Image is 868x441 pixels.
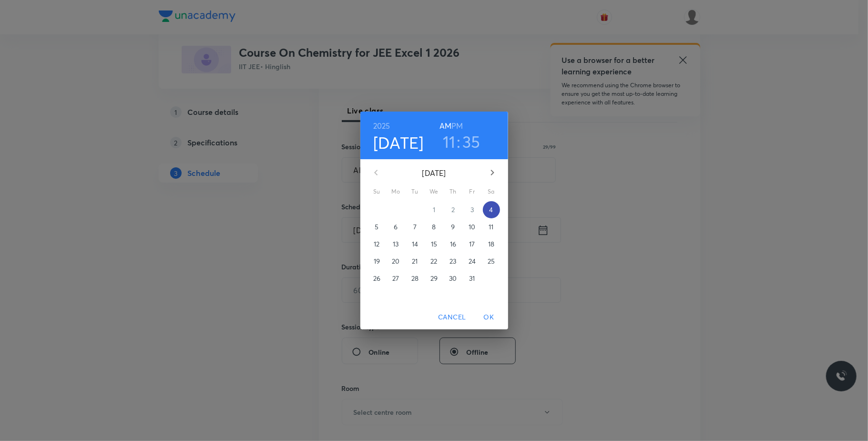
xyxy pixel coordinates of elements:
p: 24 [469,256,476,266]
p: 25 [488,256,495,266]
button: 9 [445,218,462,236]
p: 10 [469,222,475,232]
p: 14 [412,239,418,249]
p: 29 [430,274,438,283]
button: 20 [388,253,405,270]
p: 4 [489,205,493,215]
span: Th [445,187,462,196]
button: 2025 [373,119,390,133]
p: 7 [413,222,417,232]
button: 8 [426,218,443,236]
button: PM [451,119,463,133]
button: [DATE] [373,133,424,153]
p: 20 [392,256,399,266]
p: 18 [488,239,494,249]
button: 4 [483,201,500,218]
span: OK [478,311,500,323]
p: [DATE] [388,167,481,179]
p: 26 [373,274,380,283]
p: 31 [469,274,475,283]
button: 35 [462,132,480,152]
p: 30 [449,274,457,283]
button: 26 [368,270,386,287]
span: Cancel [438,311,466,323]
button: 30 [445,270,462,287]
span: We [426,187,443,196]
button: 31 [464,270,481,287]
p: 15 [431,239,437,249]
button: OK [474,308,504,326]
button: 27 [388,270,405,287]
p: 8 [432,222,436,232]
p: 9 [451,222,455,232]
button: 10 [464,218,481,236]
button: 24 [464,253,481,270]
span: Tu [407,187,424,196]
span: Mo [388,187,405,196]
p: 17 [469,239,475,249]
h3: : [457,132,460,152]
p: 19 [374,256,380,266]
button: 6 [388,218,405,236]
button: 23 [445,253,462,270]
p: 11 [489,222,493,232]
button: 29 [426,270,443,287]
button: 25 [483,253,500,270]
p: 6 [394,222,398,232]
button: 14 [407,236,424,253]
button: 13 [388,236,405,253]
button: 18 [483,236,500,253]
button: 5 [368,218,386,236]
p: 5 [375,222,378,232]
button: 22 [426,253,443,270]
p: 21 [412,256,418,266]
p: 22 [430,256,437,266]
p: 28 [411,274,419,283]
p: 16 [450,239,456,249]
button: 7 [407,218,424,236]
button: AM [439,119,451,133]
button: 12 [368,236,386,253]
button: 19 [368,253,386,270]
button: 17 [464,236,481,253]
p: 23 [449,256,456,266]
span: Sa [483,187,500,196]
span: Fr [464,187,481,196]
button: 16 [445,236,462,253]
button: 11 [443,132,456,152]
p: 27 [392,274,399,283]
button: 28 [407,270,424,287]
button: 21 [407,253,424,270]
button: Cancel [434,308,470,326]
button: 15 [426,236,443,253]
p: 13 [393,239,398,249]
span: Su [368,187,386,196]
p: 12 [374,239,379,249]
button: 11 [483,218,500,236]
